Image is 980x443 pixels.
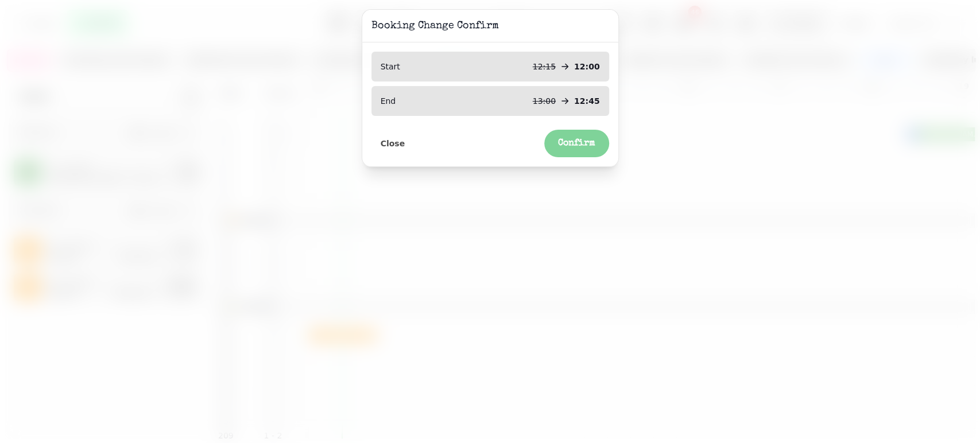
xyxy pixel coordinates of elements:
p: 12:00 [574,61,600,72]
span: Confirm [558,139,595,148]
p: Start [381,61,400,72]
p: 13:00 [533,95,556,107]
p: 12:45 [574,95,600,107]
p: End [381,95,396,107]
button: Close [371,136,415,151]
h3: Booking Change Confirm [371,19,609,33]
p: 12:15 [533,61,556,72]
span: Close [381,139,405,147]
button: Confirm [544,130,609,157]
